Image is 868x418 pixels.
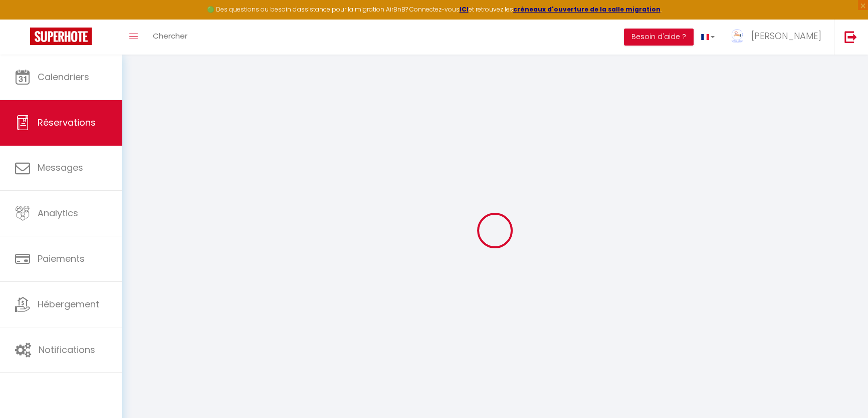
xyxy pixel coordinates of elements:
[38,207,78,219] span: Analytics
[39,343,95,356] span: Notifications
[722,20,834,55] a: ... [PERSON_NAME]
[38,161,83,174] span: Messages
[38,298,99,310] span: Hébergement
[30,28,92,45] img: Super Booking
[145,20,195,55] a: Chercher
[8,4,38,34] button: Ouvrir le widget de chat LiveChat
[513,5,661,14] a: créneaux d'ouverture de la salle migration
[38,71,89,83] span: Calendriers
[730,29,745,44] img: ...
[624,29,694,46] button: Besoin d'aide ?
[38,252,85,265] span: Paiements
[751,30,821,42] span: [PERSON_NAME]
[38,116,96,129] span: Réservations
[844,31,857,43] img: logout
[460,5,469,14] a: ICI
[153,31,187,41] span: Chercher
